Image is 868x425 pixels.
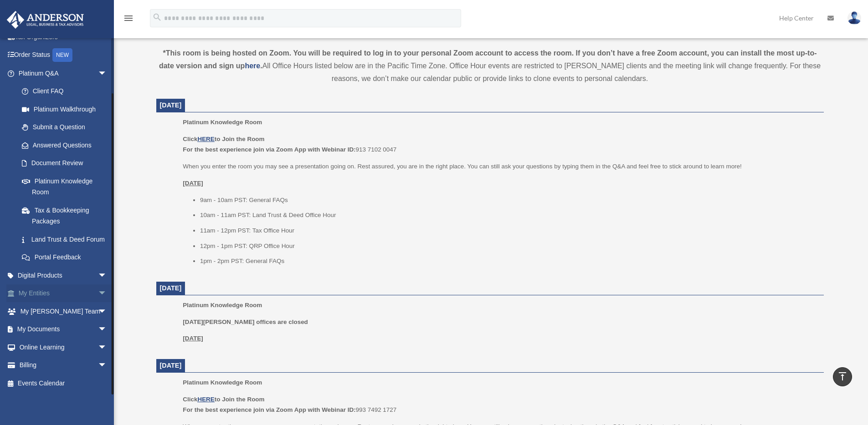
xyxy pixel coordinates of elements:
[13,248,121,267] a: Portal Feedback
[183,335,203,342] u: [DATE]
[13,172,116,201] a: Platinum Knowledge Room
[13,154,121,172] a: Document Review
[98,284,116,303] span: arrow_drop_down
[98,338,116,357] span: arrow_drop_down
[13,230,121,248] a: Land Trust & Deed Forum
[13,118,121,137] a: Submit a Question
[183,119,262,126] span: Platinum Knowledge Room
[183,146,355,153] b: For the best experience join via Zoom App with Webinar ID:
[847,11,861,25] img: User Pic
[160,284,182,292] span: [DATE]
[98,356,116,375] span: arrow_drop_down
[98,64,116,83] span: arrow_drop_down
[52,48,72,62] div: NEW
[123,16,134,24] a: menu
[183,396,264,403] b: Click to Join the Room
[13,201,121,230] a: Tax & Bookkeeping Packages
[183,136,264,142] b: Click to Join the Room
[13,82,121,101] a: Client FAQ
[837,371,848,382] i: vertical_align_top
[159,49,817,70] strong: *This room is being hosted on Zoom. You will be required to log in to your personal Zoom account ...
[200,210,817,221] li: 10am - 11am PST: Land Trust & Deed Office Hour
[98,266,116,285] span: arrow_drop_down
[197,396,214,403] a: HERE
[245,62,260,70] a: here
[200,241,817,252] li: 12pm - 1pm PST: QRP Office Hour
[6,266,121,284] a: Digital Productsarrow_drop_down
[200,195,817,206] li: 9am - 10am PST: General FAQs
[6,284,121,303] a: My Entitiesarrow_drop_down
[200,225,817,236] li: 11am - 12pm PST: Tax Office Hour
[200,256,817,267] li: 1pm - 2pm PST: General FAQs
[197,136,214,142] a: HERE
[6,64,121,82] a: Platinum Q&Aarrow_drop_down
[6,46,121,65] a: Order StatusNEW
[183,134,817,155] p: 913 7102 0047
[183,302,262,309] span: Platinum Knowledge Room
[156,47,824,85] div: All Office Hours listed below are in the Pacific Time Zone. Office Hour events are restricted to ...
[260,62,262,70] strong: .
[160,101,182,109] span: [DATE]
[4,11,87,29] img: Anderson Advisors Platinum Portal
[183,161,817,172] p: When you enter the room you may see a presentation going on. Rest assured, you are in the right p...
[183,379,262,386] span: Platinum Knowledge Room
[152,12,162,22] i: search
[160,362,182,369] span: [DATE]
[98,320,116,339] span: arrow_drop_down
[13,136,121,154] a: Answered Questions
[6,374,121,392] a: Events Calendar
[6,356,121,374] a: Billingarrow_drop_down
[13,100,121,118] a: Platinum Walkthrough
[6,320,121,339] a: My Documentsarrow_drop_down
[6,338,121,356] a: Online Learningarrow_drop_down
[183,394,817,415] p: 993 7492 1727
[183,180,203,187] u: [DATE]
[98,302,116,321] span: arrow_drop_down
[123,13,134,24] i: menu
[183,406,355,413] b: For the best experience join via Zoom App with Webinar ID:
[183,319,308,325] b: [DATE][PERSON_NAME] offices are closed
[833,367,852,386] a: vertical_align_top
[6,302,121,320] a: My [PERSON_NAME] Teamarrow_drop_down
